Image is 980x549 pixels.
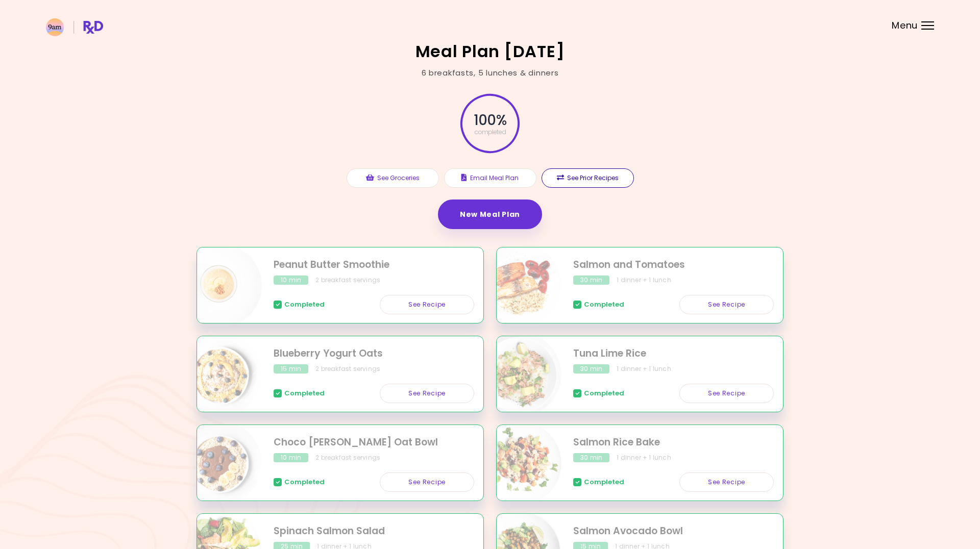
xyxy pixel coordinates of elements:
h2: Salmon Avocado Bowl [573,524,774,539]
div: 2 breakfast servings [315,364,380,373]
div: 1 dinner + 1 lunch [617,276,671,285]
span: Completed [284,478,325,486]
span: completed [474,129,506,135]
a: See Recipe - Salmon and Tomatoes [679,295,774,314]
h2: Blueberry Yogurt Oats [274,346,474,361]
img: Info - Salmon and Tomatoes [477,243,561,328]
img: Info - Choco Berry Oat Bowl [177,421,262,506]
h2: Peanut Butter Smoothie [274,258,474,272]
div: 30 min [573,364,609,373]
a: See Recipe - Salmon Rice Bake [679,472,774,492]
div: 30 min [573,453,609,462]
h2: Spinach Salmon Salad [274,524,474,539]
a: See Recipe - Blueberry Yogurt Oats [380,384,474,403]
a: See Recipe - Tuna Lime Rice [679,384,774,403]
button: See Prior Recipes [542,168,634,188]
div: 30 min [573,276,609,285]
img: Info - Tuna Lime Rice [477,332,561,417]
img: Info - Salmon Rice Bake [477,421,561,506]
div: 2 breakfast servings [315,276,380,285]
h2: Tuna Lime Rice [573,346,774,361]
span: Completed [284,301,325,309]
button: Email Meal Plan [444,168,536,188]
span: Completed [284,389,325,397]
div: 6 breakfasts , 5 lunches & dinners [422,67,559,79]
div: 15 min [274,364,308,373]
img: Info - Blueberry Yogurt Oats [177,332,262,417]
div: 1 dinner + 1 lunch [617,453,671,462]
a: See Recipe - Choco Berry Oat Bowl [380,472,474,492]
h2: Choco Berry Oat Bowl [274,435,474,450]
div: 10 min [274,276,308,285]
h2: Meal Plan [DATE] [415,43,565,60]
a: New Meal Plan [438,199,542,229]
h2: Salmon and Tomatoes [573,258,774,272]
button: See Groceries [347,168,439,188]
div: 1 dinner + 1 lunch [617,364,671,373]
span: Menu [892,21,918,30]
span: Completed [584,301,624,309]
div: 10 min [274,453,308,462]
span: Completed [584,389,624,397]
div: 2 breakfast servings [315,453,380,462]
a: See Recipe - Peanut Butter Smoothie [380,295,474,314]
img: Info - Peanut Butter Smoothie [177,243,262,328]
span: Completed [584,478,624,486]
span: 100 % [474,112,506,129]
img: RxDiet [46,18,103,36]
h2: Salmon Rice Bake [573,435,774,450]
